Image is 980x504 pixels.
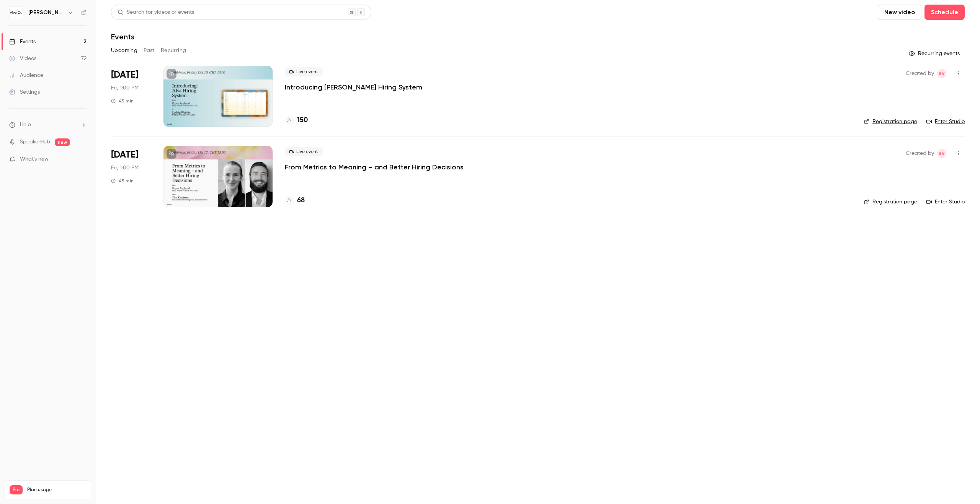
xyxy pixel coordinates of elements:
span: [DATE] [111,69,138,81]
a: SpeakerHub [20,138,50,146]
div: Settings [9,88,40,96]
button: Past [144,44,155,57]
a: Registration page [864,198,917,206]
span: What's new [20,155,49,163]
a: Introducing [PERSON_NAME] Hiring System [285,83,422,92]
span: SV [939,149,945,158]
h4: 68 [297,195,305,206]
span: Live event [285,67,323,76]
span: Help [20,121,31,129]
span: Live event [285,147,323,156]
div: 45 min [111,98,134,104]
div: Search for videos or events [118,8,194,16]
button: Recurring [161,44,186,57]
div: 45 min [111,178,134,184]
div: Events [9,38,36,46]
span: [DATE] [111,149,138,161]
a: From Metrics to Meaning – and Better Hiring Decisions [285,163,464,172]
span: Created by [906,149,934,158]
h6: [PERSON_NAME] Labs [28,9,64,16]
div: Audience [9,72,43,79]
div: Videos [9,55,36,62]
li: help-dropdown-opener [9,121,87,129]
a: Registration page [864,118,917,125]
span: Plan usage [27,487,86,493]
img: Alva Labs [10,7,22,19]
span: new [55,138,70,146]
span: Pro [10,485,23,494]
span: Fri, 1:00 PM [111,164,139,172]
button: Recurring events [905,47,965,60]
button: New video [878,5,921,20]
a: Enter Studio [926,198,965,206]
button: Schedule [924,5,965,20]
span: Sara Vinell [937,149,946,158]
button: Upcoming [111,44,137,57]
span: SV [939,69,945,78]
div: Oct 10 Fri, 1:00 PM (Europe/Stockholm) [111,66,151,127]
div: Oct 17 Fri, 1:00 PM (Europe/Stockholm) [111,146,151,207]
a: 68 [285,195,305,206]
h1: Events [111,32,134,41]
h4: 150 [297,115,308,125]
span: Created by [906,69,934,78]
a: Enter Studio [926,118,965,125]
a: 150 [285,115,308,125]
span: Fri, 1:00 PM [111,84,139,92]
span: Sara Vinell [937,69,946,78]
